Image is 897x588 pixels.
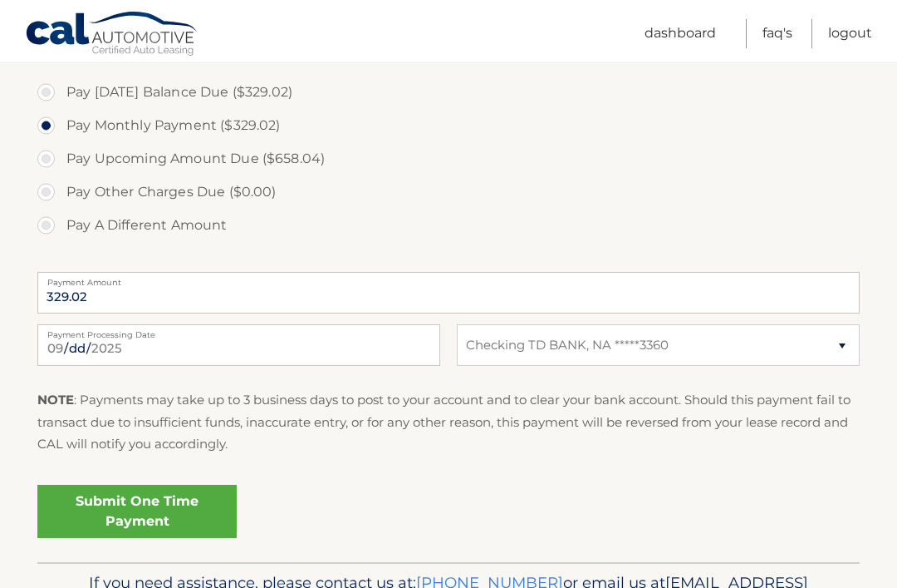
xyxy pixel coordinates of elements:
label: Pay Other Charges Due ($0.00) [37,175,860,209]
strong: NOTE [37,392,74,408]
label: Pay A Different Amount [37,209,860,242]
label: Pay Monthly Payment ($329.02) [37,109,860,142]
label: Payment Processing Date [37,324,440,338]
p: : Payments may take up to 3 business days to post to your account and to clear your bank account.... [37,389,860,455]
label: Payment Amount [37,272,860,285]
a: Cal Automotive [25,11,199,59]
input: Payment Amount [37,272,860,314]
a: Dashboard [645,19,716,48]
input: Payment Date [37,324,440,366]
label: Pay [DATE] Balance Due ($329.02) [37,76,860,109]
a: Logout [828,19,872,48]
a: Submit One Time Payment [37,485,237,538]
a: FAQ's [762,19,792,48]
label: Pay Upcoming Amount Due ($658.04) [37,142,860,175]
